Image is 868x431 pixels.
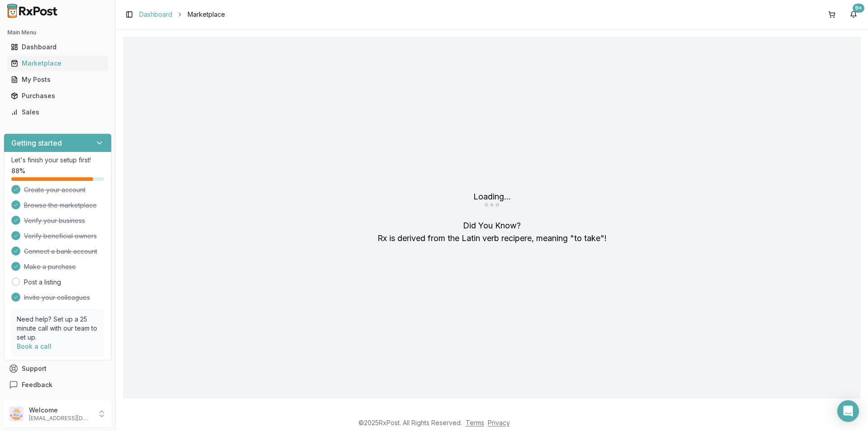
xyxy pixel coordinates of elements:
div: Open Intercom Messenger [837,400,859,422]
div: Dashboard [11,43,104,52]
img: User avatar [9,407,24,421]
a: Dashboard [7,39,108,55]
p: Need help? Set up a 25 minute call with our team to set up. [17,315,99,342]
a: Privacy [488,419,510,426]
div: Did You Know? [377,219,607,245]
h3: Getting started [11,137,62,148]
span: Connect a bank account [24,247,97,256]
a: Purchases [7,88,108,104]
div: 9+ [853,4,864,13]
div: Purchases [11,91,104,100]
span: Verify your business [24,216,85,225]
nav: breadcrumb [139,10,225,19]
div: My Posts [11,75,104,84]
h2: Main Menu [7,29,108,36]
a: Post a listing [24,278,61,287]
div: Loading... [473,190,511,203]
div: Sales [11,108,104,117]
a: Sales [7,104,108,120]
a: Marketplace [7,55,108,71]
a: My Posts [7,71,108,88]
button: My Posts [4,72,112,87]
img: RxPost Logo [4,4,61,18]
p: Welcome [29,406,92,415]
button: 9+ [846,7,861,22]
button: Purchases [4,89,112,103]
button: Support [4,360,112,377]
a: Dashboard [139,10,172,19]
p: [EMAIL_ADDRESS][DOMAIN_NAME] [29,415,92,422]
span: Create your account [24,185,85,194]
span: Make a purchase [24,262,76,271]
a: Book a call [17,342,52,350]
button: Sales [4,105,112,119]
span: Browse the marketplace [24,201,97,210]
span: Rx is derived from the Latin verb recipere, meaning "to take" ! [377,233,607,243]
span: Verify beneficial owners [24,232,97,241]
span: Marketplace [188,10,225,19]
span: 88 % [11,166,25,175]
button: Dashboard [4,40,112,54]
a: Terms [466,419,484,426]
p: Let's finish your setup first! [11,156,104,165]
button: Marketplace [4,56,112,71]
span: Invite your colleagues [24,293,90,302]
span: Feedback [22,380,52,389]
button: Feedback [4,377,112,393]
div: Marketplace [11,59,104,68]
